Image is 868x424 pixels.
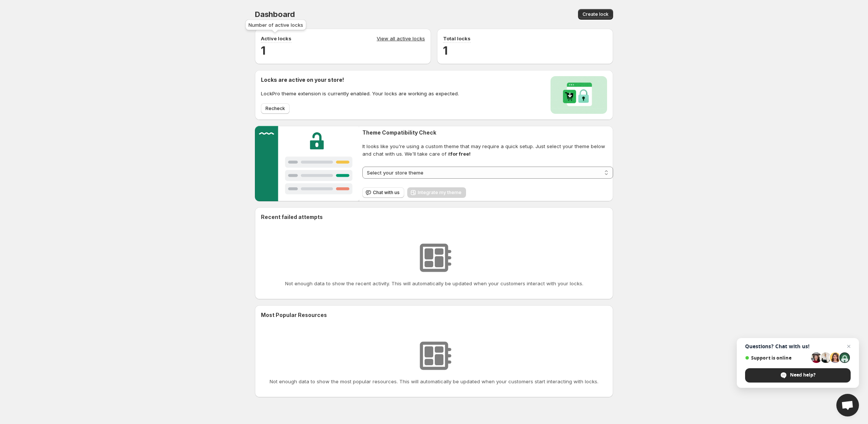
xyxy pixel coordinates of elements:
h2: Recent failed attempts [261,213,323,221]
span: Chat with us [373,190,400,196]
span: Need help? [790,372,816,378]
h2: Theme Compatibility Check [362,129,613,136]
span: Close chat [844,342,853,351]
button: Recheck [261,103,290,114]
p: Not enough data to show the most popular resources. This will automatically be updated when your ... [270,378,598,385]
p: Total locks [443,35,471,42]
strong: for free! [451,151,471,157]
h2: Most Popular Resources [261,311,607,319]
img: No resources found [415,337,453,375]
span: It looks like you're using a custom theme that may require a quick setup. Just select your theme ... [362,142,613,158]
h2: 1 [443,43,607,58]
p: Active locks [261,35,291,42]
img: Locks activated [551,76,607,114]
button: Chat with us [362,187,404,198]
h2: 1 [261,43,425,58]
p: LockPro theme extension is currently enabled. Your locks are working as expected. [261,90,459,97]
span: Questions? Chat with us! [745,343,851,349]
img: Customer support [255,126,359,201]
span: Recheck [265,106,285,112]
img: No resources found [415,239,453,277]
a: View all active locks [377,35,425,43]
span: Create lock [583,11,609,17]
div: Need help? [745,368,851,383]
span: Support is online [745,355,808,361]
h2: Locks are active on your store! [261,76,459,84]
span: Dashboard [255,10,295,19]
p: Not enough data to show the recent activity. This will automatically be updated when your custome... [285,280,583,287]
div: Open chat [836,394,859,416]
button: Create lock [578,9,613,20]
